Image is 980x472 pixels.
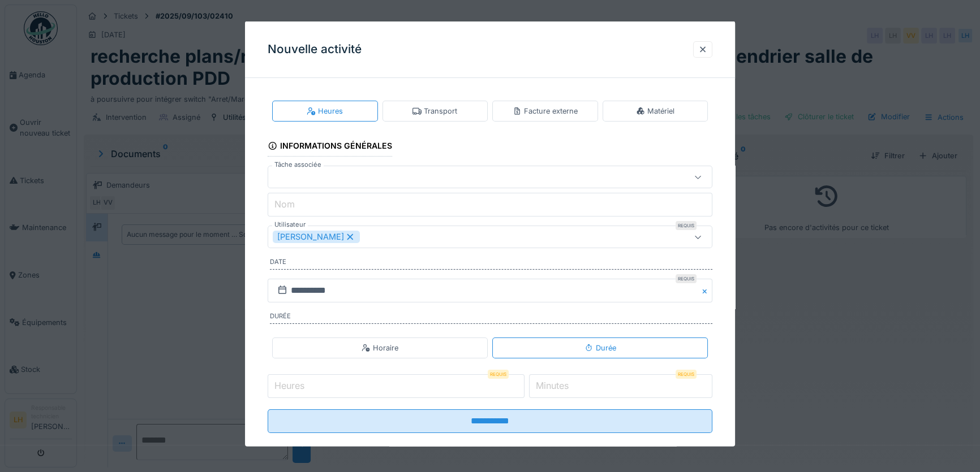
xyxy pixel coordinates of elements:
button: Close [700,279,712,302]
div: Horaire [362,342,398,353]
label: Nom [272,197,297,211]
div: [PERSON_NAME] [273,231,360,243]
div: Informations générales [268,137,392,157]
label: Durée [270,311,712,324]
div: Requis [676,221,697,230]
div: Requis [676,370,697,379]
label: Heures [272,379,307,392]
div: Requis [488,370,509,379]
h3: Nouvelle activité [268,42,362,57]
label: Minutes [534,379,571,392]
div: Durée [584,342,616,353]
div: Facture externe [513,106,578,116]
div: Transport [412,106,457,116]
div: Requis [676,274,697,283]
div: Heures [307,106,343,116]
label: Date [270,257,712,270]
label: Tâche associée [272,160,324,170]
div: Matériel [636,106,674,116]
label: Utilisateur [272,220,308,229]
